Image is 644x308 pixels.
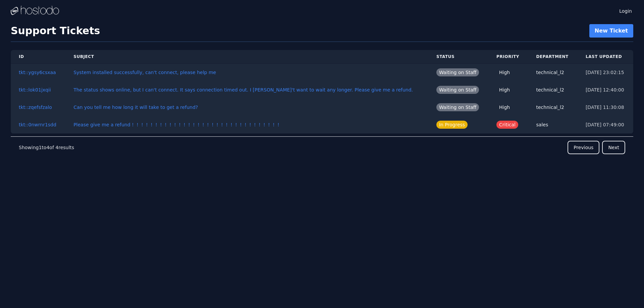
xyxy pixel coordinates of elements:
[19,70,56,75] a: tkt::ygsy6csxaa
[496,121,518,129] span: Critical
[428,50,488,64] th: Status
[488,50,528,64] th: Priority
[496,86,513,94] span: High
[11,6,59,16] img: Logo
[73,122,280,127] a: Please give me a refund！！！！！！！！！！！！！！！！！！！！！！！！！！！！！！！！
[436,121,468,129] span: In Progress
[73,105,198,110] a: Can you tell me how long it will take to get a refund?
[19,87,51,93] a: tkt::lok01jxqii
[586,104,625,111] div: [DATE] 11:30:08
[528,50,578,64] th: Department
[73,70,216,75] a: System installed successfully, can't connect, please help me
[589,24,633,38] a: New Ticket
[496,103,513,111] span: High
[578,50,633,64] th: Last Updated
[586,69,625,76] div: [DATE] 23:02:15
[496,68,513,76] span: High
[436,68,479,76] span: Waiting on Staff
[46,145,49,150] span: 4
[568,141,599,154] button: Previous
[536,121,570,128] div: sales
[39,145,42,150] span: 1
[11,25,100,37] h1: Support Tickets
[19,122,56,127] a: tkt::0nwrnr1sdd
[436,86,479,94] span: Waiting on Staff
[11,136,633,158] nav: Pagination
[436,103,479,111] span: Waiting on Staff
[55,145,58,150] span: 4
[586,86,625,93] div: [DATE] 12:40:00
[618,6,633,14] a: Login
[19,144,74,151] p: Showing to of results
[536,69,570,76] div: technical_l2
[65,50,428,64] th: Subject
[536,86,570,93] div: technical_l2
[19,105,52,110] a: tkt::zqefsfzalo
[11,50,65,64] th: ID
[73,87,413,93] a: The status shows online, but I can't connect. It says connection timed out. I [PERSON_NAME]'t wan...
[602,141,625,154] button: Next
[536,104,570,111] div: technical_l2
[586,121,625,128] div: [DATE] 07:49:00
